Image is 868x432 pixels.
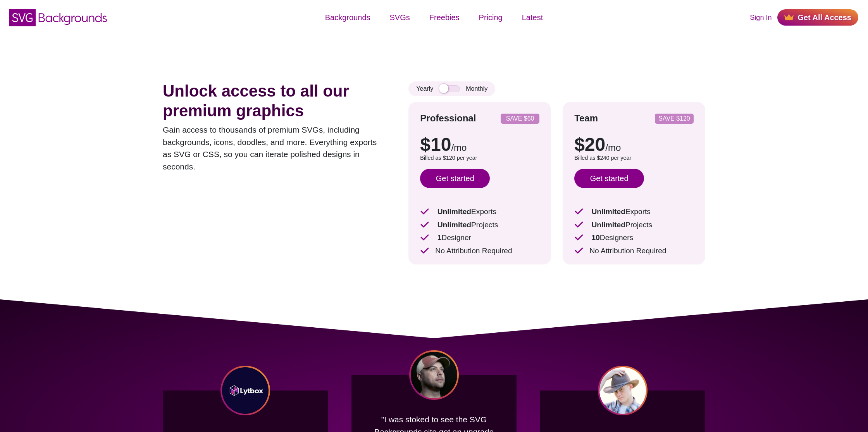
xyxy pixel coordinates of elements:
a: Backgrounds [315,6,380,29]
a: Get started [420,169,490,188]
strong: Unlimited [437,221,471,229]
a: Pricing [469,6,512,29]
p: $10 [420,135,539,154]
strong: Unlimited [591,221,625,229]
p: Billed as $240 per year [574,154,694,162]
img: Jarod Peachey headshot [598,366,648,415]
a: Get started [574,169,644,188]
p: Billed as $120 per year [420,154,539,162]
strong: Unlimited [437,207,471,216]
p: Designers [574,232,694,244]
img: Lytbox Co logo [220,366,270,415]
strong: Unlimited [591,207,625,216]
h1: Unlock access to all our premium graphics [163,81,385,121]
p: Projects [420,219,539,231]
a: Freebies [420,6,469,29]
p: No Attribution Required [420,245,539,257]
p: SAVE $120 [658,116,691,122]
p: $20 [574,135,694,154]
p: Projects [574,219,694,231]
div: Yearly Monthly [408,81,495,96]
a: Latest [512,6,553,29]
p: Gain access to thousands of premium SVGs, including backgrounds, icons, doodles, and more. Everyt... [163,124,385,173]
span: /mo [605,142,621,153]
p: Designer [420,232,539,244]
a: SVGs [380,6,420,29]
strong: Team [574,113,598,123]
p: SAVE $60 [504,116,536,122]
img: Chris Coyier headshot [409,350,459,400]
p: Exports [420,206,539,218]
span: /mo [451,142,467,153]
a: Get All Access [777,9,858,26]
a: Sign In [750,12,772,23]
strong: 1 [437,233,442,242]
strong: Professional [420,113,476,123]
p: Exports [574,206,694,218]
p: No Attribution Required [574,245,694,257]
strong: 10 [591,233,599,242]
